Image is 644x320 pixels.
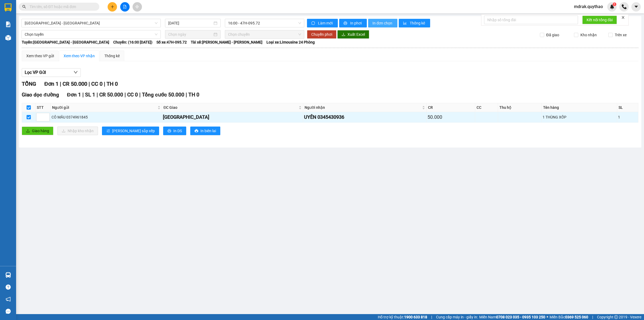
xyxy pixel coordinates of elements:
[35,103,51,112] th: STT
[484,16,578,24] input: Nhập số tổng đài
[191,39,262,45] span: Tài xế: [PERSON_NAME] - [PERSON_NAME]
[97,92,98,98] span: |
[26,53,54,59] div: Xem theo VP gửi
[89,81,90,87] span: |
[22,5,26,9] span: search
[195,129,198,133] span: printer
[305,105,421,110] span: Người nhận
[6,297,11,302] span: notification
[410,20,426,26] span: Thống kê
[57,127,98,135] button: downloadNhập kho nhận
[167,129,171,133] span: printer
[266,39,315,45] span: Loại xe: Limousine 24 Phòng
[544,32,561,38] span: Đã giao
[112,128,155,134] span: [PERSON_NAME] sắp xếp
[431,314,432,320] span: |
[622,4,627,9] img: phone-icon
[163,127,186,135] button: printerIn DS
[543,114,616,120] div: 1 THÙNG XỐP
[427,113,474,121] div: 50.000
[63,81,87,87] span: CR 50.000
[372,20,393,26] span: In đơn chọn
[67,92,81,98] span: Đơn 1
[5,3,12,12] img: logo-vxr
[565,315,588,319] strong: 0369 525 060
[634,4,639,9] span: caret-down
[311,21,316,26] span: sync
[631,2,641,12] button: caret-down
[496,315,545,319] strong: 0708 023 035 - 0935 103 250
[156,39,187,45] span: Số xe: 47H-095.72
[99,92,123,98] span: CR 50.000
[613,32,629,38] span: Trên xe
[135,5,139,9] span: aim
[91,81,103,87] span: CC 0
[25,30,158,38] span: Chọn tuyến
[85,92,95,98] span: SL 1
[30,4,93,10] input: Tìm tên, số ĐT hoặc mã đơn
[621,16,625,19] span: close
[22,40,109,44] b: Tuyến: [GEOGRAPHIC_DATA] - [GEOGRAPHIC_DATA]
[127,92,138,98] span: CC 0
[498,103,542,112] th: Thu hộ
[342,33,345,37] span: download
[52,114,161,120] div: CÔ MẦU 0374961845
[106,129,110,133] span: sort-ascending
[22,127,53,135] button: uploadGiao hàng
[6,285,11,290] span: question-circle
[587,17,613,23] span: Kết nối tổng đài
[592,314,593,320] span: |
[427,103,475,112] th: CR
[200,128,216,134] span: In biên lai
[82,92,84,98] span: |
[25,69,46,76] span: Lọc VP Gửi
[163,105,298,110] span: ĐC Giao
[142,92,184,98] span: Tổng cước 50.000
[22,68,81,77] button: Lọc VP Gửi
[307,19,338,27] button: syncLàm mới
[550,314,588,320] span: Miền Bắc
[578,32,599,38] span: Kho nhận
[547,316,548,318] span: ⚪️
[22,92,59,98] span: Giao dọc đường
[186,92,187,98] span: |
[5,35,11,41] img: warehouse-icon
[104,81,105,87] span: |
[339,19,367,27] button: printerIn phơi
[404,315,427,319] strong: 1900 633 818
[133,2,142,12] button: aim
[111,5,114,9] span: plus
[64,53,95,59] div: Xem theo VP nhận
[614,315,618,319] span: copyright
[5,21,11,27] img: solution-icon
[6,309,11,314] span: message
[570,3,607,10] span: mdrak.quythao
[60,81,61,87] span: |
[107,81,118,87] span: TH 0
[173,128,182,134] span: In DS
[168,31,213,37] input: Chọn ngày
[32,128,49,134] span: Giao hàng
[378,314,427,320] span: Hỗ trợ kỹ thuật:
[168,20,213,26] input: 12/09/2025
[120,2,130,12] button: file-add
[44,81,58,87] span: Đơn 1
[542,103,617,112] th: Tên hàng
[337,30,369,39] button: downloadXuất Excel
[399,19,430,27] button: bar-chartThống kê
[618,114,637,120] div: 1
[307,30,336,39] button: Chuyển phơi
[350,20,363,26] span: In phơi
[318,20,334,26] span: Làm mới
[5,272,11,278] img: warehouse-icon
[74,70,78,74] span: down
[102,127,159,135] button: sort-ascending[PERSON_NAME] sắp xếp
[613,2,615,6] span: 1
[163,113,302,121] div: [GEOGRAPHIC_DATA]
[113,39,152,45] span: Chuyến: (16:00 [DATE])
[123,5,127,9] span: file-add
[304,113,425,121] div: UYÊN 0345430936
[228,30,301,38] span: Chọn chuyến
[617,103,638,112] th: SL
[403,21,408,26] span: bar-chart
